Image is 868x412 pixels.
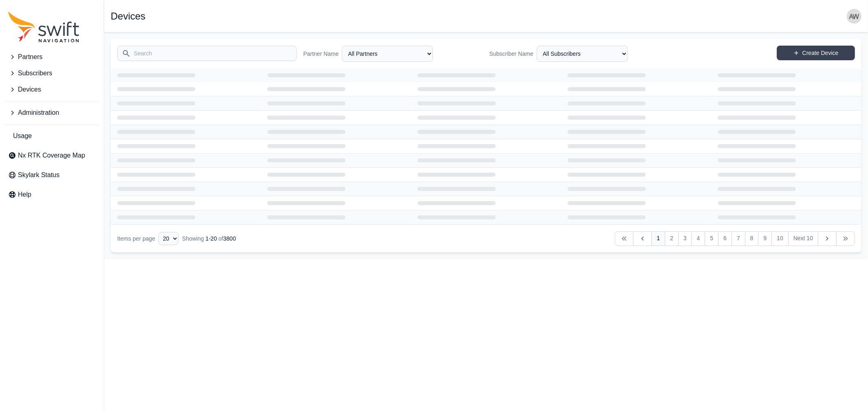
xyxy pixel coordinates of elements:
[537,46,628,62] select: Subscriber
[5,81,99,98] button: Devices
[652,231,665,246] a: 1
[5,128,99,144] a: Usage
[5,147,99,164] a: Nx RTK Coverage Map
[18,85,41,94] span: Devices
[117,235,155,242] span: Items per page
[665,231,679,246] a: 2
[18,52,42,62] span: Partners
[13,131,32,141] span: Usage
[223,235,236,242] span: 3800
[777,46,855,60] a: Create Device
[158,232,179,245] select: Display Limit
[691,231,705,246] a: 4
[18,190,31,199] span: Help
[111,11,145,21] h1: Devices
[5,49,99,65] button: Partners
[788,231,818,246] a: Next 10
[18,151,85,160] span: Nx RTK Coverage Map
[18,108,59,118] span: Administration
[847,9,861,24] img: user photo
[303,50,339,58] label: Partner Name
[732,231,746,246] a: 7
[111,225,861,252] nav: Table navigation
[342,46,433,62] select: Partner Name
[18,68,52,78] span: Subscribers
[678,231,692,246] a: 3
[18,170,59,180] span: Skylark Status
[5,186,99,203] a: Help
[772,231,789,246] a: 10
[718,231,732,246] a: 6
[490,50,533,58] label: Subscriber Name
[5,65,99,81] button: Subscribers
[182,234,236,243] div: Showing of
[117,46,297,61] input: Search
[206,235,217,242] span: 1 - 20
[5,105,99,121] button: Administration
[705,231,719,246] a: 5
[758,231,772,246] a: 9
[745,231,759,246] a: 8
[5,167,99,183] a: Skylark Status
